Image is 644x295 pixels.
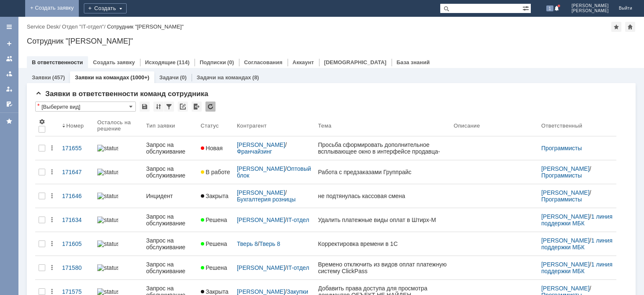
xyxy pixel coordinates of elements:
[260,240,280,247] a: Тверь 8
[541,237,614,251] a: 1 линия поддержки МБК
[315,136,450,160] a: Просьба сформировать дополнительное всплывающее окно в интерфейсе продавца-консультанта во всех М...
[541,285,589,292] a: [PERSON_NAME]
[318,217,447,223] div: Удалить платежные виды оплат в Штирх-М
[315,211,450,228] a: Удалить платежные виды оплат в Штирх-М
[107,23,184,30] div: Сотрудник "[PERSON_NAME]"
[59,115,94,136] th: Номер
[237,165,313,179] a: Оптовый блок
[237,240,312,247] div: /
[62,23,104,30] a: Отдел "IT-отдел"
[541,213,614,227] a: 1 линия поддержки МБК
[146,213,194,227] div: Запрос на обслуживание
[541,261,613,274] div: /
[318,193,447,199] div: не подтянулась кассовая смена
[237,148,272,155] a: Франчайзинг
[143,136,197,160] a: Запрос на обслуживание
[97,119,133,132] div: Осталось на решение
[153,102,164,112] div: Сортировка...
[611,22,621,32] div: Добавить в избранное
[62,288,91,295] div: 171575
[177,59,190,65] div: (114)
[94,259,143,276] a: statusbar-100 (1).png
[237,217,312,223] div: /
[541,237,613,251] div: /
[324,59,387,65] a: [DEMOGRAPHIC_DATA]
[237,196,296,203] a: Бухгалтерия розницы
[143,232,197,256] a: Запрос на обслуживание
[237,288,312,295] div: /
[94,140,143,157] a: statusbar-100 (1).png
[146,123,175,129] div: Тип заявки
[287,217,309,223] a: IT-отдел
[3,52,16,65] a: Заявки на командах
[200,59,226,65] a: Подписки
[94,164,143,180] a: statusbar-100 (1).png
[146,261,194,274] div: Запрос на обслуживание
[538,115,616,136] th: Ответственный
[541,261,614,274] a: 1 линия поддержки МБК
[143,188,197,204] a: Инцидент
[237,123,267,129] div: Контрагент
[97,240,118,247] img: statusbar-100 (1).png
[3,82,16,96] a: Мои заявки
[49,217,55,223] div: Действия
[541,213,589,220] a: [PERSON_NAME]
[244,59,283,65] a: Согласования
[197,211,234,228] a: Решена
[571,3,609,8] span: [PERSON_NAME]
[140,102,150,112] div: Сохранить вид
[541,237,589,244] a: [PERSON_NAME]
[146,193,194,199] div: Инцидент
[318,141,447,155] div: Просьба сформировать дополнительное всплывающее окно в интерфейсе продавца-консультанта во всех М...
[143,115,197,136] th: Тип заявки
[237,240,258,247] a: Тверь 8
[318,240,447,247] div: Корректировка времени в 1С
[62,145,91,151] div: 171655
[571,8,609,13] span: [PERSON_NAME]
[97,288,118,295] img: statusbar-100 (1).png
[32,74,51,81] a: Заявки
[97,169,118,175] img: statusbar-100 (1).png
[180,74,187,81] div: (0)
[164,102,174,112] div: Фильтрация...
[3,97,16,111] a: Мои согласования
[201,169,230,175] span: В работе
[49,145,55,151] div: Действия
[625,22,635,32] div: Сделать домашней страницей
[49,169,55,175] div: Действия
[541,189,589,196] a: [PERSON_NAME]
[27,37,636,45] div: Сотрудник "[PERSON_NAME]"
[315,164,450,180] a: Работа с предзаказами Группрайс
[315,115,450,136] th: Тема
[143,208,197,232] a: Запрос на обслуживание
[143,160,197,184] a: Запрос на обслуживание
[205,102,216,112] div: Обновлять список
[201,217,227,223] span: Решена
[546,5,554,11] span: 1
[201,193,229,199] span: Закрыта
[197,164,234,180] a: В работе
[315,235,450,252] a: Корректировка времени в 1С
[35,90,208,98] span: Заявки в ответственности команд сотрудника
[146,237,194,251] div: Запрос на обслуживание
[62,193,91,199] div: 171646
[397,59,430,65] a: База знаний
[145,59,176,65] a: Исходящие
[39,118,45,125] span: Настройки
[94,115,143,136] th: Осталось на решение
[201,145,223,151] span: Новая
[541,196,582,203] a: Программисты
[201,264,227,271] span: Решена
[49,288,55,295] div: Действия
[27,23,59,30] a: Service Desk
[59,164,94,180] a: 171647
[237,217,285,223] a: [PERSON_NAME]
[234,115,315,136] th: Контрагент
[97,264,118,271] img: statusbar-100 (1).png
[62,217,91,223] div: 171634
[49,264,55,271] div: Действия
[62,264,91,271] div: 171580
[97,217,118,223] img: statusbar-100 (1).png
[541,261,589,268] a: [PERSON_NAME]
[62,169,91,175] div: 171647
